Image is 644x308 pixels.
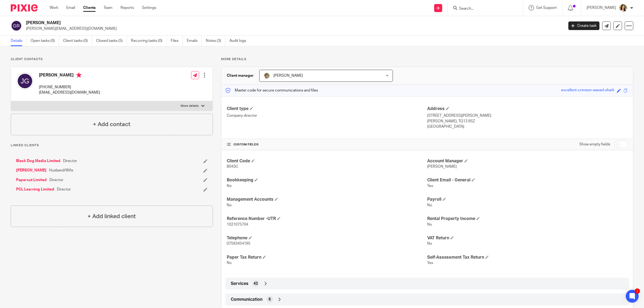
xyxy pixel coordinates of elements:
[231,281,248,287] span: Services
[11,36,27,46] a: Details
[83,5,96,10] a: Clients
[16,187,54,192] a: PCL Learning Limited
[427,184,433,188] span: Yes
[254,281,258,286] span: 42
[227,106,427,112] h4: Client type
[16,168,46,173] a: [PERSON_NAME]
[427,106,628,112] h4: Address
[227,242,250,245] span: 07593454195
[264,72,270,79] img: High%20Res%20Andrew%20Price%20Accountants_Poppy%20Jakes%20photography-1142.jpg
[427,124,628,129] p: [GEOGRAPHIC_DATA]
[11,143,213,148] p: Linked clients
[39,85,100,90] p: ‭[PHONE_NUMBER]
[16,177,47,183] a: Papercut Limited
[619,4,627,12] img: High%20Res%20Andrew%20Price%20Accountants_Poppy%20Jakes%20photography-1153.jpg
[227,184,232,188] span: No
[427,119,628,124] p: [PERSON_NAME], TQ13 9SZ
[66,5,75,10] a: Email
[427,242,432,245] span: No
[39,90,100,95] p: [EMAIL_ADDRESS][DOMAIN_NAME]
[93,120,130,129] h4: + Add contact
[225,88,318,93] p: Master code for secure communications and files
[50,5,58,10] a: Work
[104,5,112,10] a: Team
[568,21,599,30] a: Create task
[227,165,238,168] span: B043C
[76,72,82,78] i: Primary
[227,216,427,222] h4: Reference Number -UTR
[49,177,63,183] span: Director
[11,20,22,31] img: svg%3E
[459,6,507,11] input: Search
[206,36,225,46] a: Notes (3)
[427,165,457,168] span: [PERSON_NAME]
[49,168,73,173] span: Husband/Wife
[635,288,640,294] div: 1
[227,255,427,260] h4: Paper Tax Return
[227,177,427,183] h4: Bookkeeping
[57,187,71,192] span: Director
[427,113,628,118] p: [STREET_ADDRESS][PERSON_NAME]
[587,5,616,10] p: [PERSON_NAME]
[269,297,271,302] span: 6
[427,235,628,241] h4: VAT Return
[39,72,100,79] h4: [PERSON_NAME]
[26,26,560,31] p: [PERSON_NAME][EMAIL_ADDRESS][DOMAIN_NAME]
[26,20,453,26] h2: [PERSON_NAME]
[120,5,134,10] a: Reports
[31,36,59,46] a: Open tasks (0)
[11,4,38,12] img: Pixie
[227,203,232,207] span: No
[16,72,34,90] img: svg%3E
[181,104,199,108] p: More details
[427,197,628,202] h4: Payroll
[96,36,127,46] a: Closed tasks (5)
[427,203,432,207] span: No
[87,212,136,221] h4: + Add linked client
[227,113,427,118] p: Company director
[227,261,232,265] span: No
[221,57,633,61] p: More details
[131,36,167,46] a: Recurring tasks (0)
[11,57,213,61] p: Client contacts
[227,73,254,78] h3: Client manager
[427,177,628,183] h4: Client Email - General
[427,255,628,260] h4: Self-Assessment Tax Return
[427,158,628,164] h4: Account Manager
[561,87,614,94] div: excellent-crimson-waved-shark
[579,142,610,147] label: Show empty fields
[227,223,248,226] span: 1021075704
[171,36,183,46] a: Files
[227,158,427,164] h4: Client Code
[227,197,427,202] h4: Management Accounts
[229,36,250,46] a: Audit logs
[16,158,60,164] a: Black Dog Media Limited
[427,261,433,265] span: Yes
[63,158,77,164] span: Director
[231,297,262,302] span: Communication
[227,142,427,147] h4: CUSTOM FIELDS
[63,36,92,46] a: Client tasks (0)
[142,5,156,10] a: Settings
[536,6,557,10] span: Get Support
[427,223,432,226] span: No
[187,36,202,46] a: Emails
[227,235,427,241] h4: Telephone
[427,216,628,222] h4: Rental Property Income
[273,74,303,78] span: [PERSON_NAME]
